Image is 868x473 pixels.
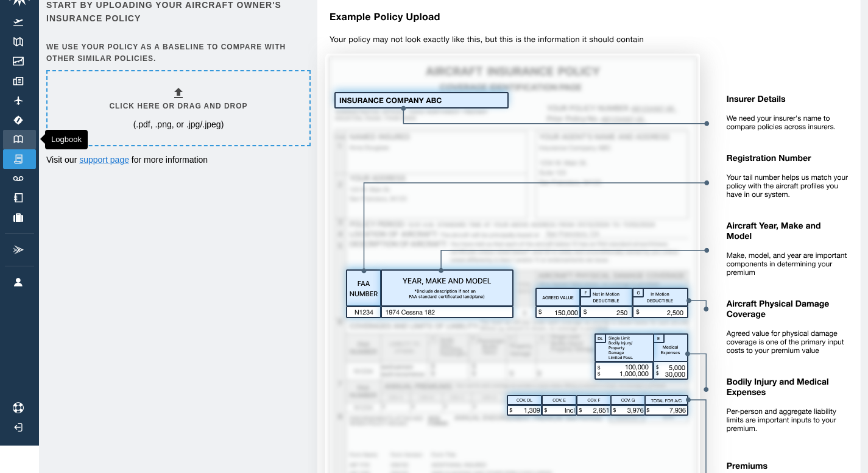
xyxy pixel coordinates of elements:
[46,154,308,166] p: Visit our for more information
[46,41,308,65] h6: We use your policy as a baseline to compare with other similar policies.
[109,101,247,112] h6: Click here or drag and drop
[133,118,224,130] p: (.pdf, .png, or .jpg/.jpeg)
[79,155,129,165] a: support page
